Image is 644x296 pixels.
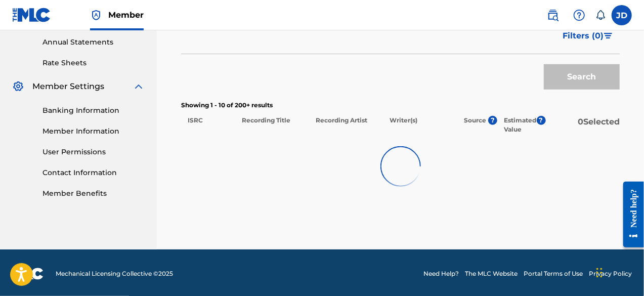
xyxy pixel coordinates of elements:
a: Public Search [543,5,563,25]
p: Recording Title [235,116,309,134]
p: Recording Artist [309,116,383,134]
p: Source [464,116,486,134]
span: Filters ( 0 ) [563,30,604,42]
img: filter [604,33,613,39]
p: ISRC [181,116,235,134]
a: Banking Information [42,105,145,116]
img: help [573,9,585,21]
iframe: Chat Widget [593,247,644,296]
img: Top Rightsholder [90,9,102,21]
p: Showing 1 - 10 of 200+ results [181,101,620,110]
a: Portal Terms of Use [524,269,583,278]
a: Annual Statements [42,37,145,48]
div: Notifications [595,10,606,20]
p: Writer(s) [383,116,457,134]
div: User Menu [612,5,632,25]
iframe: Resource Center [616,178,644,251]
a: Contact Information [42,167,145,178]
a: Rate Sheets [42,58,145,68]
span: ? [537,116,546,125]
img: Member Settings [12,80,24,93]
img: expand [133,80,145,93]
div: Help [569,5,589,25]
img: preloader [377,143,423,189]
a: The MLC Website [465,269,518,278]
a: Member Benefits [42,188,145,199]
span: Mechanical Licensing Collective © 2025 [56,269,173,278]
p: 0 Selected [546,116,620,134]
a: Member Information [42,126,145,137]
p: Estimated Value [504,116,537,134]
a: User Permissions [42,147,145,157]
span: Member Settings [32,80,104,93]
img: MLC Logo [12,8,51,22]
a: Privacy Policy [589,269,632,278]
div: Drag [596,258,603,288]
a: Need Help? [423,269,459,278]
img: search [547,9,559,21]
span: ? [488,116,497,125]
button: Filters (0) [556,23,620,49]
span: Member [108,9,144,21]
